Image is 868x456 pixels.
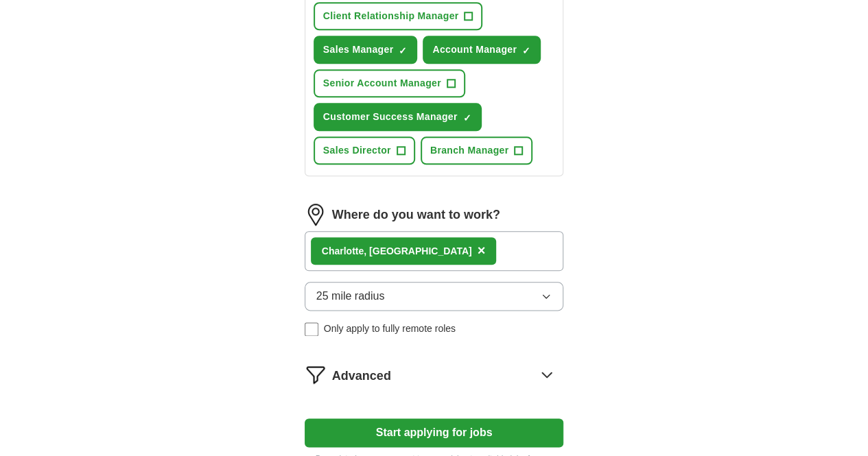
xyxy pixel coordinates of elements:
span: Only apply to fully remote roles [324,322,456,336]
input: Only apply to fully remote roles [305,322,318,336]
span: Client Relationship Manager [323,9,459,23]
span: × [478,243,486,258]
span: ✓ [463,112,471,123]
span: Customer Success Manager [323,110,458,124]
button: Sales Manager✓ [314,36,418,64]
span: Branch Manager [430,143,509,158]
span: 25 mile radius [316,288,385,304]
span: ✓ [522,45,530,56]
button: Customer Success Manager✓ [314,103,482,131]
img: filter [305,363,327,385]
div: , [GEOGRAPHIC_DATA] [322,244,472,259]
span: Account Manager [432,43,517,57]
span: Advanced [332,367,391,385]
label: Where do you want to work? [332,206,500,224]
strong: Charlotte [322,245,364,256]
button: Client Relationship Manager [314,2,483,30]
button: × [478,241,486,261]
button: Start applying for jobs [305,418,564,447]
span: Sales Director [323,143,391,158]
button: Sales Director [314,136,415,165]
button: 25 mile radius [305,282,564,311]
img: location.png [305,204,327,226]
button: Account Manager✓ [423,36,541,64]
button: Senior Account Manager [314,69,465,97]
span: ✓ [399,45,407,56]
span: Senior Account Manager [323,76,441,91]
button: Branch Manager [421,136,533,165]
span: Sales Manager [323,43,394,57]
